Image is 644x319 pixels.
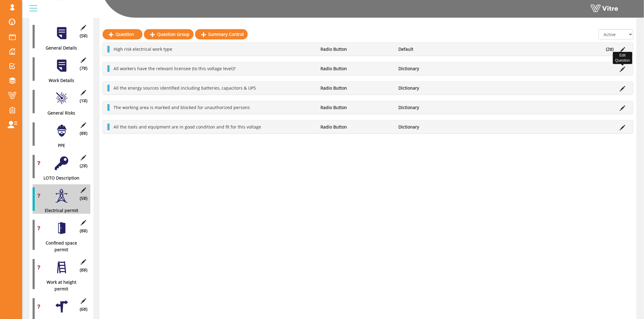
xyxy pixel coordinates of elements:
div: Electrical permit [33,207,86,214]
li: Dictionary [395,104,473,111]
span: All the energy sources identified including batteries, capacitors & UPS [114,85,256,91]
li: Dictionary [395,65,473,72]
span: All workers have the relevant licensee (to this voltage level)? [114,66,236,71]
span: (8 ) [80,228,87,234]
li: Radio Button [318,46,395,53]
span: (2 ) [80,163,87,169]
span: High risk electrical work type [114,46,172,52]
li: Dictionary [395,85,473,91]
div: Confined space permit [33,240,86,253]
span: The working area is marked and blocked for unauthorized persons [114,105,250,110]
a: Question [103,29,142,39]
span: (8 ) [80,130,87,137]
li: Radio Button [318,104,395,111]
div: Work Details [33,77,86,84]
span: All the tools and equipment are in good condition and fit for this voltage [114,124,261,130]
div: Edit Question [613,52,632,64]
span: (5 ) [80,33,87,39]
li: Default [395,46,473,53]
div: LOTO Description [33,175,86,181]
div: Work at height permit [33,279,86,292]
div: General Risks [33,110,86,116]
a: Summary Control [195,29,248,39]
li: (2 ) [603,46,617,53]
div: General Details [33,45,86,51]
span: (5 ) [80,195,87,202]
a: Question Group [144,29,194,39]
span: (1 ) [80,98,87,104]
span: (8 ) [80,267,87,273]
li: Radio Button [318,65,395,72]
span: (7 ) [80,65,87,72]
li: Dictionary [395,124,473,130]
li: Radio Button [318,85,395,91]
span: (6 ) [80,306,87,313]
div: PPE [33,142,86,149]
li: Radio Button [318,124,395,130]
